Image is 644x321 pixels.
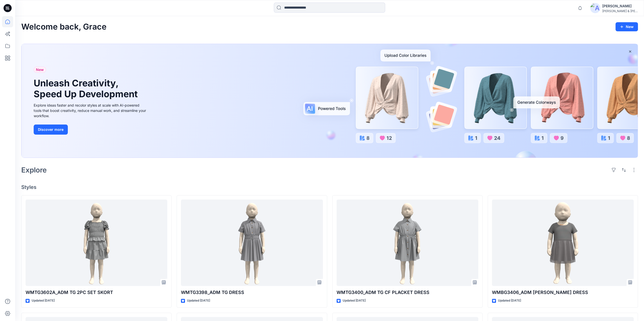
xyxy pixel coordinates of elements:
[21,184,638,190] h4: Styles
[34,103,148,118] div: Explore ideas faster and recolor styles at scale with AI-powered tools that boost creativity, red...
[36,67,44,73] span: New
[181,200,323,286] a: WMTG3398_ADM TG DRESS
[492,200,634,286] a: WMBG3406_ADM BG TUTU DRESS
[21,166,47,174] h2: Explore
[34,78,140,100] h1: Unleash Creativity, Speed Up Development
[590,3,600,13] img: avatar
[34,125,68,135] button: Discover more
[187,298,210,303] p: Updated [DATE]
[492,289,634,296] p: WMBG3406_ADM [PERSON_NAME] DRESS
[498,298,521,303] p: Updated [DATE]
[26,289,167,296] p: WMTG3602A_ADM TG 2PC SET SKORT
[602,3,638,9] div: [PERSON_NAME]
[337,289,478,296] p: WMTG3400_ADM TG CF PLACKET DRESS
[26,200,167,286] a: WMTG3602A_ADM TG 2PC SET SKORT
[615,22,638,31] button: New
[34,125,148,135] a: Discover more
[181,289,323,296] p: WMTG3398_ADM TG DRESS
[602,9,638,13] div: [PERSON_NAME] & [PERSON_NAME]
[343,298,366,303] p: Updated [DATE]
[337,200,478,286] a: WMTG3400_ADM TG CF PLACKET DRESS
[21,22,107,32] h2: Welcome back, Grace
[32,298,55,303] p: Updated [DATE]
